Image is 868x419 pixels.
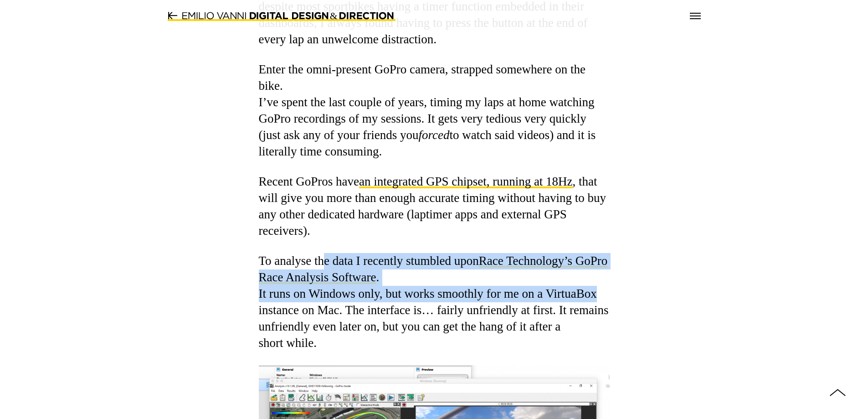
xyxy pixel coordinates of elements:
[259,253,610,352] p: To analyse the data I recent­ly stum­bled upon . It runs on Win­dows only, but works smooth­ly fo...
[359,175,573,188] a: an inte­grat­ed GPS chipset, run­ning at 18Hz
[259,174,610,239] p: Recent GoPros have , that will give you more than enough accu­rate tim­ing with­out hav­ing to bu...
[418,128,449,142] em: forced
[330,10,338,21] text: &
[259,62,610,160] p: Enter the omni-present GoPro cam­era, strapped some­where on the bike. I’ve spent the last cou­pl...
[259,254,608,284] a: Race Tech­nol­o­gy’s GoPro Race Analy­sis Soft­ware
[168,11,395,21] a: &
